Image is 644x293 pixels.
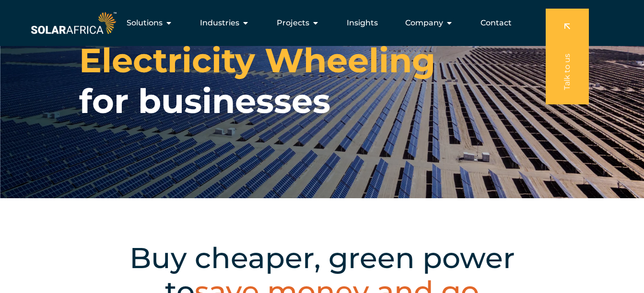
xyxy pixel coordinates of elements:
a: Insights [347,17,378,29]
span: Solutions [127,17,163,29]
nav: Menu [118,13,519,33]
a: Contact [480,17,512,29]
div: Menu Toggle [118,13,519,33]
span: Electricity Wheeling [79,40,435,81]
span: Projects [277,17,309,29]
span: Company [405,17,443,29]
span: Industries [200,17,239,29]
h1: for businesses [79,40,435,122]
